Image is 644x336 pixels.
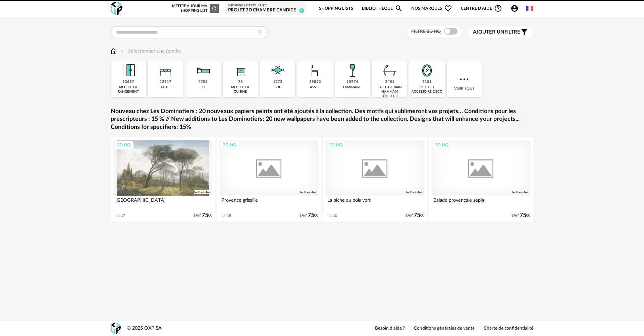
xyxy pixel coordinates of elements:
[225,85,256,94] div: meuble de cuisine
[202,213,208,218] span: 75
[111,323,121,334] img: OXP
[326,141,345,149] div: 3D HQ
[160,80,171,85] div: 12917
[122,80,134,85] div: 12657
[381,61,399,80] img: Salle%20de%20bain.png
[473,30,504,35] span: Ajouter un
[211,6,217,10] span: Refresh icon
[111,2,122,15] img: OXP
[520,28,528,36] span: Filter icon
[473,29,520,36] span: filtre
[120,47,125,55] img: svg+xml;base64,PHN2ZyB3aWR0aD0iMTYiIGhlaWdodD0iMTYiIHZpZXdCb3g9IjAgMCAxNiAxNiIgZmlsbD0ibm9uZSIgeG...
[310,85,320,90] div: assise
[157,61,175,80] img: Table.png
[231,61,250,80] img: Rangement.png
[375,326,405,332] a: Besoin d'aide ?
[194,61,212,80] img: Literie.png
[411,29,441,34] span: Filtre 3D HQ
[111,137,215,222] a: 3D HQ [GEOGRAPHIC_DATA] 17 €/m²7500
[512,213,530,218] div: €/m² 00
[220,141,239,149] div: 3D HQ
[323,137,427,222] a: 3D HQ La biche au bois vert 10 €/m²7500
[121,213,125,218] div: 17
[308,213,314,218] span: 75
[374,85,405,98] div: salle de bain hammam toilettes
[418,61,436,80] img: Miroir.png
[309,80,321,85] div: 35823
[461,4,502,12] span: Centre d'aideHelp Circle Outline icon
[494,4,502,12] span: Help Circle Outline icon
[275,85,281,90] div: sol
[333,213,337,218] div: 10
[414,213,420,218] span: 75
[228,7,303,13] div: Projet 3D Chambre Candice
[306,61,324,80] img: Assise.png
[111,108,533,131] a: Nouveau chez Les Dominotiers : 20 nouveaux papiers peints ont été ajoutés à la collection. Des mo...
[300,213,318,218] div: €/m² 00
[395,4,403,12] span: Magnify icon
[343,85,361,90] div: luminaire
[114,196,212,209] div: [GEOGRAPHIC_DATA]
[326,196,424,209] div: La biche au bois vert
[127,325,162,332] div: © 2025 OXP SA
[411,85,442,94] div: objet et accessoire déco
[414,326,475,332] a: Conditions générales de vente
[111,47,117,55] img: svg+xml;base64,PHN2ZyB3aWR0aD0iMTYiIGhlaWdodD0iMTciIHZpZXdCb3g9IjAgMCAxNiAxNyIgZmlsbD0ibm9uZSIgeG...
[238,80,243,85] div: 76
[422,80,432,85] div: 7151
[511,4,522,12] span: Account Circle icon
[411,1,452,16] span: Nos marques
[432,141,451,149] div: 3D HQ
[120,47,181,55] div: Sélectionner une famille
[201,85,205,90] div: lit
[113,85,144,94] div: meuble de rangement
[228,4,303,8] div: Shopping List courante
[429,137,533,222] a: 3D HQ Balade provençale sépia €/m²7500
[432,196,530,209] div: Balade provençale sépia
[484,326,533,332] a: Charte de confidentialité
[346,80,358,85] div: 10974
[526,5,533,12] img: fr
[444,4,452,12] span: Heart Outline icon
[343,61,361,80] img: Luminaire.png
[273,80,282,85] div: 1272
[468,27,533,38] button: Ajouter unfiltre Filter icon
[299,8,304,13] span: 1
[458,73,470,85] img: more.7b13dc1.svg
[447,61,482,97] div: Voir tout
[198,80,208,85] div: 4705
[362,1,403,16] a: BibliothèqueMagnify icon
[511,4,519,12] span: Account Circle icon
[228,4,303,13] a: Shopping List courante Projet 3D Chambre Candice 1
[406,213,424,218] div: €/m² 00
[161,85,170,90] div: table
[114,141,133,149] div: 3D HQ
[171,4,219,13] div: Mettre à jour ma Shopping List
[319,1,353,16] a: Shopping Lists
[194,213,212,218] div: €/m² 00
[217,137,321,222] a: 3D HQ Provence grisaille 18 €/m²7500
[520,213,526,218] span: 75
[119,61,138,80] img: Meuble%20de%20rangement.png
[385,80,394,85] div: 2451
[227,213,231,218] div: 18
[269,61,287,80] img: Sol.png
[220,196,318,209] div: Provence grisaille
